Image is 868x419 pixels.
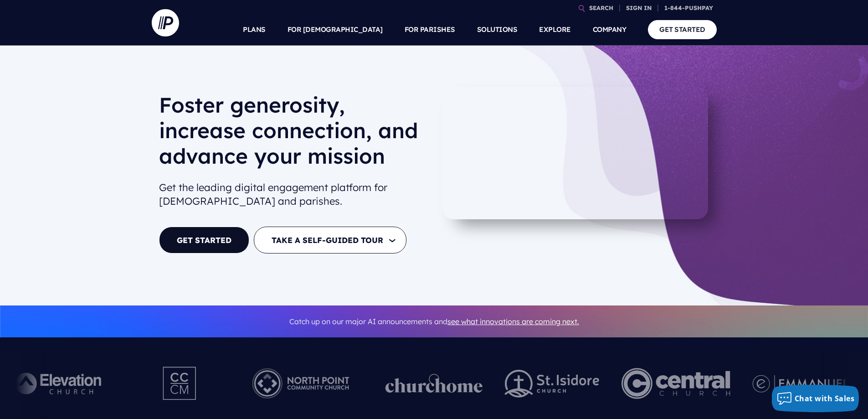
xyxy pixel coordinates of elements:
[447,317,579,326] a: see what innovations are coming next.
[621,358,730,409] img: Central Church Henderson NV
[593,14,627,46] a: COMPANY
[144,358,216,409] img: Pushpay_Logo__CCM
[539,14,571,46] a: EXPLORE
[254,227,406,253] button: TAKE A SELF-GUIDED TOUR
[159,311,709,332] p: Catch up on our major AI announcements and
[648,20,717,39] a: GET STARTED
[405,14,455,46] a: FOR PARISHES
[288,14,383,46] a: FOR [DEMOGRAPHIC_DATA]
[159,227,249,253] a: GET STARTED
[505,370,600,398] img: pp_logos_2
[238,358,364,409] img: Pushpay_Logo__NorthPoint
[795,393,855,403] span: Chat with Sales
[159,92,427,176] h1: Foster generosity, increase connection, and advance your mission
[477,14,518,46] a: SOLUTIONS
[159,177,427,212] h2: Get the leading digital engagement platform for [DEMOGRAPHIC_DATA] and parishes.
[243,14,266,46] a: PLANS
[772,385,859,412] button: Chat with Sales
[385,374,483,393] img: pp_logos_1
